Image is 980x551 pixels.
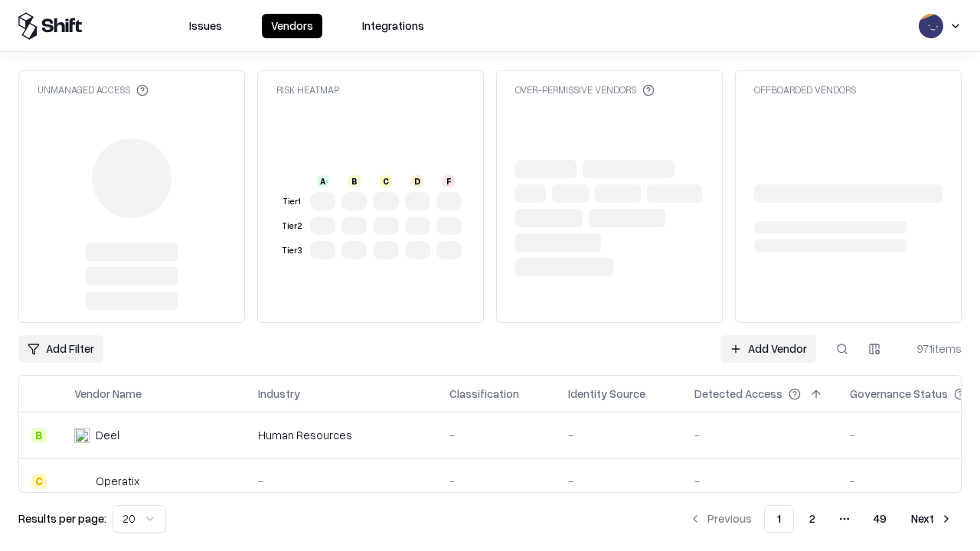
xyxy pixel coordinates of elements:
div: Industry [258,386,300,402]
div: - [694,427,825,443]
button: Next [902,505,962,533]
button: Add Filter [18,335,103,363]
div: Deel [96,427,119,443]
div: - [449,427,544,443]
div: Operatix [96,473,139,489]
div: Risk Heatmap [276,83,339,96]
button: 49 [861,505,899,533]
div: Detected Access [694,386,782,402]
div: - [258,473,425,489]
div: - [694,473,825,489]
img: Deel [74,428,90,443]
button: Integrations [353,14,433,38]
div: - [568,427,670,443]
button: Vendors [262,14,322,38]
button: Issues [180,14,231,38]
button: 2 [797,505,828,533]
div: Offboarded Vendors [754,83,856,96]
div: C [380,175,392,187]
div: D [411,175,423,187]
div: Unmanaged Access [38,83,149,96]
div: Classification [449,386,519,402]
div: Identity Source [568,386,645,402]
div: - [449,473,544,489]
div: F [443,175,455,187]
nav: pagination [680,505,962,533]
div: Governance Status [850,386,948,402]
div: B [348,175,361,187]
div: A [317,175,329,187]
div: Tier 1 [279,195,304,208]
div: Over-Permissive Vendors [515,83,655,96]
div: Tier 3 [279,244,304,257]
a: Add Vendor [720,335,816,363]
div: Vendor Name [74,386,142,402]
button: 1 [764,505,794,533]
div: Human Resources [258,427,425,443]
div: B [31,428,47,443]
div: Tier 2 [279,220,304,233]
div: 971 items [900,341,962,357]
p: Results per page: [18,510,106,527]
div: C [31,474,47,489]
img: Operatix [74,474,90,489]
div: - [568,473,670,489]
